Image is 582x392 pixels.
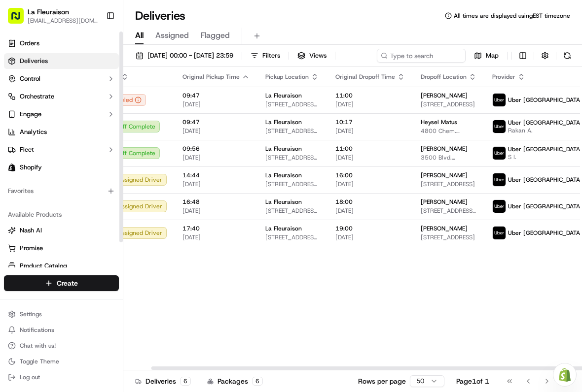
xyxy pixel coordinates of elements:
span: Deliveries [20,57,48,65]
a: 📗Knowledge Base [6,190,79,207]
span: 11:00 [335,145,405,153]
img: Masood Aslam [10,143,26,159]
span: 14:44 [182,171,250,179]
span: [DATE] 00:00 - [DATE] 23:59 [147,51,233,60]
span: [DATE] [182,233,250,241]
span: Pickup Location [265,73,309,81]
span: Settings [20,310,42,318]
div: We're available if you need us! [44,104,136,112]
span: 09:47 [182,118,250,126]
span: 09:47 [182,92,250,99]
button: Control [4,71,119,87]
span: 16:48 [182,198,250,206]
span: [PERSON_NAME] [421,198,468,206]
button: Settings [4,307,119,321]
span: Product Catalog [20,261,67,270]
div: Available Products [4,207,119,223]
img: 9188753566659_6852d8bf1fb38e338040_72.png [21,94,38,112]
span: • [82,153,85,161]
span: [STREET_ADDRESS][PERSON_NAME] [265,100,320,108]
button: Notifications [4,323,119,337]
img: uber-new-logo.jpeg [493,227,506,239]
span: Promise [20,244,43,253]
button: Refresh [560,49,574,63]
span: Assigned [155,30,189,41]
span: [DATE] [335,154,405,162]
button: La Fleuraison[EMAIL_ADDRESS][DOMAIN_NAME] [4,4,102,28]
span: La Fleuraison [265,171,302,179]
button: Fleet [4,142,119,158]
div: 💻 [83,195,91,202]
span: Create [57,278,78,288]
span: 09:56 [182,145,250,153]
img: uber-new-logo.jpeg [493,94,506,106]
span: [STREET_ADDRESS] [421,233,476,241]
span: [STREET_ADDRESS] [421,100,476,108]
span: 18:00 [335,198,405,206]
span: 19:00 [335,225,405,232]
span: La Fleuraison [265,198,302,206]
div: Start new chat [44,94,162,104]
button: Toggle Theme [4,355,119,368]
span: Dropoff Location [421,73,467,81]
img: uber-new-logo.jpeg [493,200,506,213]
span: Provider [492,73,515,81]
span: [STREET_ADDRESS][PERSON_NAME] [421,207,476,215]
span: Fleet [20,145,34,154]
span: La Fleuraison [265,92,302,99]
span: [DATE] [182,100,250,108]
a: Product Catalog [8,261,115,270]
span: [PERSON_NAME] [421,145,468,153]
button: Create [4,275,119,291]
span: [STREET_ADDRESS][PERSON_NAME] [265,180,320,188]
span: Control [20,74,40,83]
span: Views [309,51,327,60]
span: [DATE] [335,100,405,108]
a: Analytics [4,124,119,140]
button: Engage [4,106,119,122]
span: Original Pickup Time [182,73,240,81]
img: Shopify logo [8,163,16,171]
button: La Fleuraison [28,7,69,17]
span: Toggle Theme [20,358,59,365]
span: [DATE] [87,153,108,161]
span: [PERSON_NAME] [421,171,468,179]
span: All times are displayed using EST timezone [454,12,570,20]
button: Filters [246,49,285,63]
span: Map [486,51,499,60]
button: Log out [4,370,119,384]
span: [PERSON_NAME] [31,153,80,161]
a: Promise [8,244,115,253]
img: uber-new-logo.jpeg [493,173,506,186]
span: API Documentation [93,194,158,203]
span: [DATE] [335,180,405,188]
button: See all [153,126,180,138]
a: Orders [4,35,119,51]
span: Filters [262,51,280,60]
span: Notifications [20,326,54,334]
span: [PERSON_NAME] [421,92,468,99]
button: Promise [4,240,119,256]
span: Orchestrate [20,92,54,101]
a: Nash AI [8,226,115,235]
span: Chat with us! [20,342,56,350]
span: La Fleuraison [265,225,302,232]
button: [EMAIL_ADDRESS][DOMAIN_NAME] [28,17,98,25]
div: Past conversations [10,128,66,136]
img: Nash [10,10,30,30]
span: Nash AI [20,226,42,235]
button: [DATE] 00:00 - [DATE] 23:59 [131,49,238,63]
h1: Deliveries [135,8,185,24]
button: Chat with us! [4,339,119,353]
span: [DATE] [182,207,250,215]
span: 11:00 [335,92,405,99]
button: Canceled [102,94,146,106]
span: 17:40 [182,225,250,232]
span: Shopify [20,163,42,172]
img: uber-new-logo.jpeg [493,147,506,160]
span: 16:00 [335,171,405,179]
div: 6 [252,377,263,386]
